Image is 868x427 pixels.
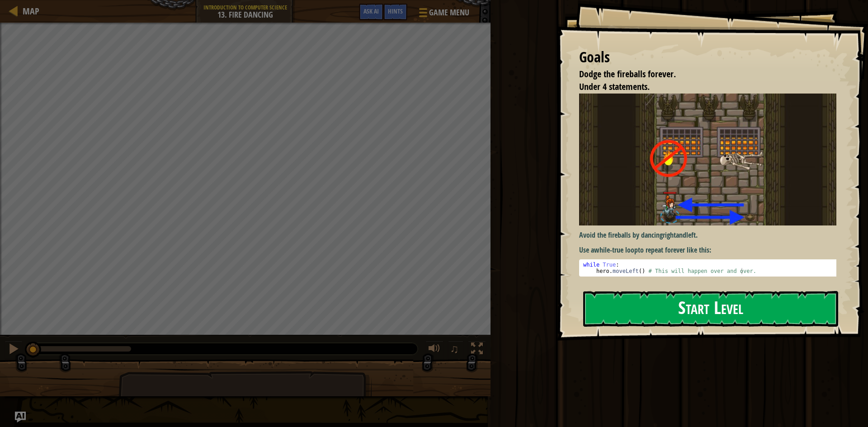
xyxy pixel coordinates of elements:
[686,230,696,240] strong: left
[450,342,459,356] span: ♫
[23,5,39,17] span: Map
[363,7,379,15] span: Ask AI
[579,47,836,68] div: Goals
[429,7,469,19] span: Game Menu
[579,230,843,240] p: Avoid the fireballs by dancing and .
[425,341,443,359] button: Adjust volume
[359,4,383,20] button: Ask AI
[579,94,843,225] img: Fire dancing
[579,245,843,255] p: Use a to repeat forever like this:
[448,341,463,359] button: ♫
[579,68,676,80] span: Dodge the fireballs forever.
[579,80,650,93] span: Under 4 statements.
[583,291,838,327] button: Start Level
[412,4,475,25] button: Game Menu
[594,245,638,255] strong: while-true loop
[468,341,486,359] button: Toggle fullscreen
[18,5,39,17] a: Map
[568,80,834,94] li: Under 4 statements.
[5,341,23,359] button: Ctrl + P: Pause
[568,68,834,81] li: Dodge the fireballs forever.
[388,7,403,15] span: Hints
[15,412,26,422] button: Ask AI
[663,230,676,240] strong: right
